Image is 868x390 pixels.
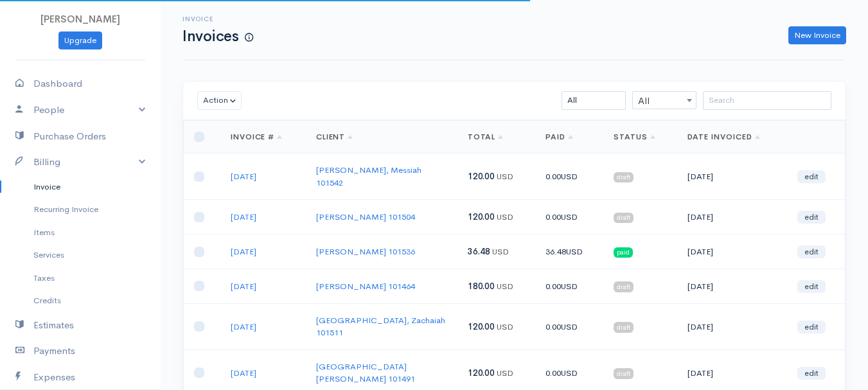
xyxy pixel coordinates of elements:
[535,200,603,235] td: 0.00
[677,303,788,350] td: [DATE]
[231,281,256,292] a: [DATE]
[614,322,633,332] span: draft
[797,170,826,183] a: edit
[468,211,495,222] span: 120.00
[497,171,513,182] span: USD
[632,91,696,109] span: All
[497,281,513,292] span: USD
[797,280,826,293] a: edit
[497,321,513,332] span: USD
[566,246,583,257] span: USD
[182,15,253,22] h6: Invoice
[40,13,120,25] span: [PERSON_NAME]
[687,132,760,142] a: Date Invoiced
[561,211,578,222] span: USD
[231,211,256,222] a: [DATE]
[316,315,445,339] a: [GEOGRAPHIC_DATA], Zachaiah 101511
[788,26,846,45] a: New Invoice
[468,132,504,142] a: Total
[231,171,256,182] a: [DATE]
[316,246,415,257] a: [PERSON_NAME] 101536
[535,269,603,304] td: 0.00
[231,132,283,142] a: Invoice #
[797,245,826,258] a: edit
[316,211,415,222] a: [PERSON_NAME] 101504
[614,132,655,142] a: Status
[797,321,826,333] a: edit
[677,235,788,269] td: [DATE]
[614,281,633,292] span: draft
[614,172,633,182] span: draft
[561,368,578,378] span: USD
[468,368,495,378] span: 120.00
[468,321,495,332] span: 120.00
[614,368,633,378] span: draft
[231,368,256,378] a: [DATE]
[545,132,573,142] a: Paid
[231,321,256,332] a: [DATE]
[633,92,696,110] span: All
[316,164,421,188] a: [PERSON_NAME], Messiah 101542
[535,154,603,200] td: 0.00
[182,28,253,44] h1: Invoices
[497,211,513,222] span: USD
[677,200,788,235] td: [DATE]
[797,367,826,380] a: edit
[561,171,578,182] span: USD
[245,32,253,43] span: How to create your first Invoice?
[468,246,490,257] span: 36.48
[316,361,415,385] a: [GEOGRAPHIC_DATA][PERSON_NAME] 101491
[535,303,603,350] td: 0.00
[197,91,242,110] button: Action
[561,321,578,332] span: USD
[316,281,415,292] a: [PERSON_NAME] 101464
[614,213,633,223] span: draft
[614,247,633,258] span: paid
[497,368,513,378] span: USD
[468,171,495,182] span: 120.00
[797,211,826,224] a: edit
[535,235,603,269] td: 36.48
[468,281,495,292] span: 180.00
[492,246,509,257] span: USD
[58,31,102,50] a: Upgrade
[677,154,788,200] td: [DATE]
[561,281,578,292] span: USD
[703,91,831,110] input: Search
[231,246,256,257] a: [DATE]
[316,132,353,142] a: Client
[677,269,788,304] td: [DATE]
